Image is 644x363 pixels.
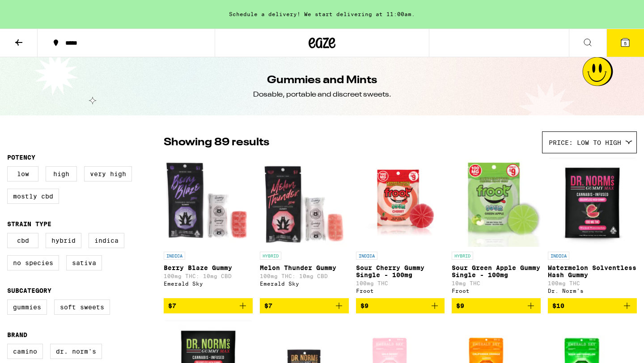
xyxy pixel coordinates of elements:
p: INDICA [548,252,569,260]
legend: Potency [7,154,35,161]
img: Emerald Sky - Melon Thunder Gummy [260,158,349,247]
p: Sour Green Apple Gummy Single - 100mg [452,264,541,279]
label: CBD [7,233,38,248]
a: Open page for Sour Green Apple Gummy Single - 100mg from Froot [452,158,541,298]
p: INDICA [164,252,185,260]
label: Sativa [66,255,102,270]
label: Camino [7,344,43,359]
a: Open page for Sour Cherry Gummy Single - 100mg from Froot [356,158,445,298]
a: Open page for Watermelon Solventless Hash Gummy from Dr. Norm's [548,158,637,298]
h1: Gummies and Mints [267,73,377,88]
p: 100mg THC: 10mg CBD [260,273,349,279]
div: Dr. Norm's [548,288,637,294]
button: Add to bag [260,298,349,313]
img: Emerald Sky - Berry Blaze Gummy [164,158,253,247]
label: Dr. Norm's [50,344,102,359]
label: Hybrid [46,233,81,248]
button: Add to bag [356,298,445,313]
label: Gummies [7,300,47,315]
p: Berry Blaze Gummy [164,264,253,271]
p: Watermelon Solventless Hash Gummy [548,264,637,279]
label: Low [7,166,38,181]
p: 100mg THC [356,280,445,286]
legend: Subcategory [7,287,51,294]
p: HYBRID [452,252,473,260]
p: INDICA [356,252,377,260]
p: 100mg THC [548,280,637,286]
p: 10mg THC [452,280,541,286]
label: No Species [7,255,59,270]
div: Froot [452,288,541,294]
label: High [46,166,77,181]
label: Soft Sweets [54,300,110,315]
img: Froot - Sour Green Apple Gummy Single - 100mg [452,158,541,247]
button: 5 [606,29,644,57]
p: HYBRID [260,252,281,260]
p: Showing 89 results [164,135,269,150]
a: Open page for Melon Thunder Gummy from Emerald Sky [260,158,349,298]
button: Add to bag [452,298,541,313]
img: Froot - Sour Cherry Gummy Single - 100mg [356,158,445,247]
span: $9 [360,302,369,309]
label: Mostly CBD [7,189,59,204]
legend: Brand [7,331,27,338]
button: Add to bag [164,298,253,313]
p: Melon Thunder Gummy [260,264,349,271]
label: Indica [89,233,124,248]
div: Dosable, portable and discreet sweets. [253,90,391,100]
img: Dr. Norm's - Watermelon Solventless Hash Gummy [549,158,636,247]
div: Froot [356,288,445,294]
div: Emerald Sky [260,281,349,287]
legend: Strain Type [7,220,51,228]
button: Add to bag [548,298,637,313]
span: $10 [552,302,564,309]
p: Sour Cherry Gummy Single - 100mg [356,264,445,279]
span: $9 [456,302,464,309]
span: 5 [624,41,627,46]
label: Very High [84,166,132,181]
span: $7 [168,302,176,309]
p: 100mg THC: 10mg CBD [164,273,253,279]
span: $7 [264,302,272,309]
a: Open page for Berry Blaze Gummy from Emerald Sky [164,158,253,298]
div: Emerald Sky [164,281,253,287]
span: Price: Low to High [549,139,621,146]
